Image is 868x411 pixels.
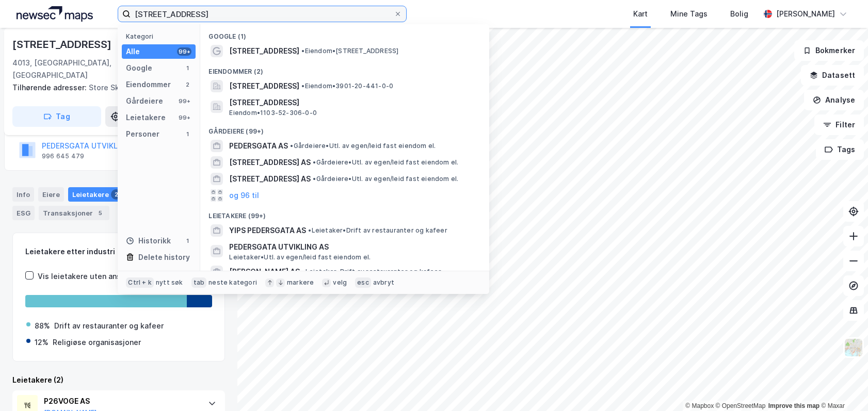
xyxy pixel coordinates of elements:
[670,8,708,20] div: Mine Tags
[313,175,458,183] span: Gårdeiere • Utl. av egen/leid fast eiendom el.
[287,278,314,287] div: markere
[229,266,300,278] span: [PERSON_NAME] AS
[126,235,171,247] div: Historikk
[38,270,136,283] div: Vis leietakere uten ansatte
[633,8,648,20] div: Kart
[177,113,191,122] div: 99+
[229,156,311,169] span: [STREET_ADDRESS] AS
[229,96,477,109] span: [STREET_ADDRESS]
[126,277,154,288] div: Ctrl + k
[685,402,714,409] a: Mapbox
[313,175,316,183] span: •
[768,402,819,409] a: Improve this map
[35,336,49,349] div: 12%
[302,268,441,276] span: Leietaker • Drift av restauranter og kafeer
[126,32,196,40] div: Kategori
[208,278,257,287] div: neste kategori
[17,6,93,22] img: logo.a4113a55bc3d86da70a041830d287a7e.svg
[816,361,868,411] iframe: Chat Widget
[290,142,436,150] span: Gårdeiere • Utl. av egen/leid fast eiendom el.
[183,130,191,138] div: 1
[804,90,864,110] button: Analyse
[177,97,191,105] div: 99+
[814,114,864,135] button: Filter
[229,45,299,57] span: [STREET_ADDRESS]
[177,47,191,56] div: 99+
[12,374,225,386] div: Leietakere (2)
[126,62,152,74] div: Google
[290,142,293,150] span: •
[200,204,489,222] div: Leietakere (99+)
[183,237,191,245] div: 1
[42,152,84,160] div: 996 645 479
[730,8,748,20] div: Bolig
[355,277,371,288] div: esc
[716,402,766,409] a: OpenStreetMap
[229,109,317,117] span: Eiendom • 1103-52-306-0-0
[301,82,304,90] span: •
[229,140,288,152] span: PEDERSGATA AS
[313,158,458,167] span: Gårdeiere • Utl. av egen/leid fast eiendom el.
[54,320,164,332] div: Drift av restauranter og kafeer
[138,251,190,264] div: Delete history
[333,278,347,287] div: velg
[801,65,864,86] button: Datasett
[53,336,141,349] div: Religiøse organisasjoner
[95,208,105,218] div: 5
[25,245,212,258] div: Leietakere etter industri
[191,277,207,288] div: tab
[183,80,191,89] div: 2
[301,47,304,55] span: •
[229,253,371,261] span: Leietaker • Utl. av egen/leid fast eiendom el.
[794,40,864,61] button: Bokmerker
[301,47,398,55] span: Eiendom • [STREET_ADDRESS]
[68,187,125,202] div: Leietakere
[229,241,477,253] span: PEDERSGATA UTVIKLING AS
[12,206,35,220] div: ESG
[301,82,393,90] span: Eiendom • 3901-20-441-0-0
[183,64,191,72] div: 1
[229,80,299,92] span: [STREET_ADDRESS]
[131,6,394,22] input: Søk på adresse, matrikkel, gårdeiere, leietakere eller personer
[200,59,489,78] div: Eiendommer (2)
[308,226,311,234] span: •
[229,224,306,237] span: YIPS PEDERSGATA AS
[12,106,101,127] button: Tag
[200,24,489,43] div: Google (1)
[816,139,864,160] button: Tags
[373,278,394,287] div: avbryt
[313,158,316,166] span: •
[200,119,489,138] div: Gårdeiere (99+)
[126,45,140,58] div: Alle
[126,111,166,124] div: Leietakere
[39,206,109,220] div: Transaksjoner
[844,338,863,357] img: Z
[12,81,217,94] div: Store Skippergate 10
[12,187,34,202] div: Info
[156,278,183,287] div: nytt søk
[302,268,305,275] span: •
[308,226,447,235] span: Leietaker • Drift av restauranter og kafeer
[12,83,89,92] span: Tilhørende adresser:
[126,95,163,107] div: Gårdeiere
[44,395,198,407] div: P26VOGE AS
[12,57,144,81] div: 4013, [GEOGRAPHIC_DATA], [GEOGRAPHIC_DATA]
[776,8,835,20] div: [PERSON_NAME]
[126,78,171,91] div: Eiendommer
[111,189,121,200] div: 2
[38,187,64,202] div: Eiere
[126,128,159,140] div: Personer
[229,189,259,202] button: og 96 til
[35,320,50,332] div: 88%
[12,36,114,53] div: [STREET_ADDRESS]
[229,173,311,185] span: [STREET_ADDRESS] AS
